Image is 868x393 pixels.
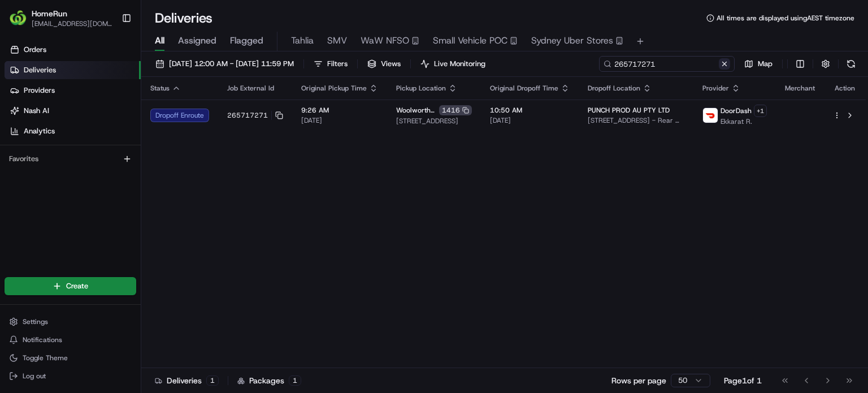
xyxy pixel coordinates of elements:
[833,84,857,93] div: Action
[396,116,472,126] span: [STREET_ADDRESS]
[490,106,570,115] span: 10:50 AM
[434,59,485,69] span: Live Monitoring
[150,56,299,72] button: [DATE] 12:00 AM - [DATE] 11:59 PM
[599,56,735,72] input: Type to search
[5,332,136,348] button: Notifications
[5,277,136,295] button: Create
[289,375,301,386] div: 1
[327,34,347,47] span: SMV
[588,116,684,125] span: [STREET_ADDRESS] - Rear Of Stage 5, [PERSON_NAME][GEOGRAPHIC_DATA], [GEOGRAPHIC_DATA] 2021, [GEOG...
[230,34,263,47] span: Flagged
[415,56,491,72] button: Live Monitoring
[531,34,613,47] span: Sydney Uber Stores
[206,375,219,386] div: 1
[361,34,409,47] span: WaW NFSO
[439,105,472,115] div: 1416
[227,111,283,120] button: 265717271
[490,84,558,93] span: Original Dropoff Time
[843,56,859,72] button: Refresh
[155,34,164,47] span: All
[721,117,767,126] span: Ekkarat R.
[588,106,670,115] span: PUNCH PROD AU PTY LTD
[32,8,67,19] button: HomeRun
[5,350,136,366] button: Toggle Theme
[23,317,48,326] span: Settings
[5,314,136,330] button: Settings
[703,108,718,123] img: doordash_logo_v2.png
[155,9,212,27] h1: Deliveries
[237,375,301,386] div: Packages
[381,59,401,69] span: Views
[5,122,141,140] a: Analytics
[327,59,348,69] span: Filters
[23,353,68,362] span: Toggle Theme
[24,65,56,75] span: Deliveries
[178,34,216,47] span: Assigned
[301,84,367,93] span: Original Pickup Time
[5,102,141,120] a: Nash AI
[155,375,219,386] div: Deliveries
[169,59,294,69] span: [DATE] 12:00 AM - [DATE] 11:59 PM
[433,34,507,47] span: Small Vehicle POC
[5,150,136,168] div: Favorites
[24,85,55,96] span: Providers
[717,14,854,23] span: All times are displayed using AEST timezone
[291,34,314,47] span: Tahlia
[739,56,778,72] button: Map
[758,59,772,69] span: Map
[301,106,378,115] span: 9:26 AM
[611,375,666,386] p: Rows per page
[724,375,762,386] div: Page 1 of 1
[23,335,62,344] span: Notifications
[362,56,406,72] button: Views
[702,84,729,93] span: Provider
[396,106,437,115] span: Woolworths Double Bay
[24,106,49,116] span: Nash AI
[9,9,27,27] img: HomeRun
[5,61,141,79] a: Deliveries
[66,281,88,291] span: Create
[32,19,112,28] button: [EMAIL_ADDRESS][DOMAIN_NAME]
[5,41,141,59] a: Orders
[227,111,268,120] span: 265717271
[785,84,815,93] span: Merchant
[5,368,136,384] button: Log out
[5,5,117,32] button: HomeRunHomeRun[EMAIL_ADDRESS][DOMAIN_NAME]
[490,116,570,125] span: [DATE]
[24,45,46,55] span: Orders
[301,116,378,125] span: [DATE]
[24,126,55,136] span: Analytics
[23,372,46,381] span: Log out
[150,84,170,93] span: Status
[754,105,767,117] button: +1
[227,84,274,93] span: Job External Id
[5,81,141,100] a: Providers
[309,56,353,72] button: Filters
[396,84,446,93] span: Pickup Location
[588,84,640,93] span: Dropoff Location
[721,106,752,115] span: DoorDash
